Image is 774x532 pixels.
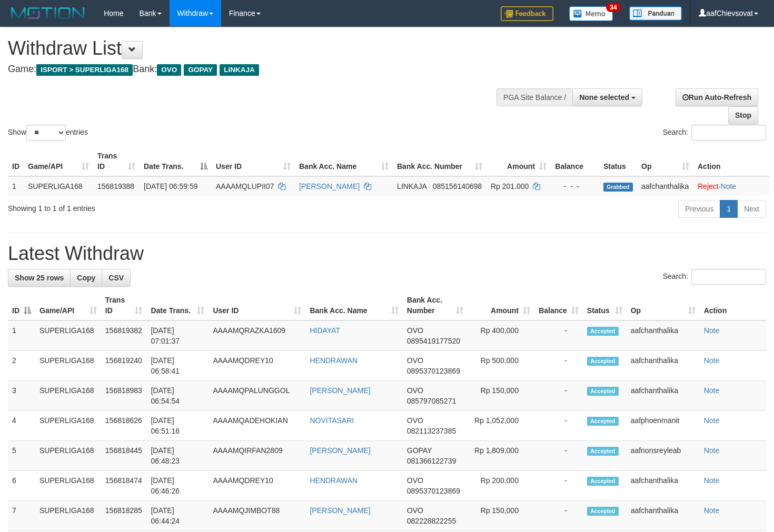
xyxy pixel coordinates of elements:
input: Search: [691,125,766,140]
a: Reject [698,182,719,190]
td: AAAAMQADEHOKIAN [209,411,305,441]
a: HENDRAWAN [310,476,358,485]
td: 156818474 [101,471,147,501]
span: AAAAMQLUPII07 [216,182,274,190]
a: Note [704,506,720,515]
td: SUPERLIGA168 [35,501,101,531]
td: SUPERLIGA168 [35,471,101,501]
td: 4 [8,411,35,441]
th: User ID: activate to sort column ascending [212,146,295,176]
span: CSV [108,274,124,282]
a: HIDAYAT [310,326,340,335]
span: Copy 081366122739 to clipboard [407,457,456,465]
td: Rp 1,809,000 [468,441,534,471]
th: Bank Acc. Number: activate to sort column ascending [393,146,487,176]
span: GOPAY [407,446,432,455]
span: Accepted [587,387,619,396]
label: Search: [663,125,766,140]
td: Rp 150,000 [468,501,534,531]
th: Game/API: activate to sort column ascending [24,146,93,176]
th: Balance [551,146,599,176]
td: 5 [8,441,35,471]
td: 156818983 [101,381,147,411]
a: Next [737,200,766,218]
a: [PERSON_NAME] [310,386,370,395]
td: SUPERLIGA168 [35,441,101,471]
a: Show 25 rows [8,269,71,287]
h1: Withdraw List [8,38,505,59]
td: - [534,381,583,411]
span: OVO [407,356,423,365]
th: Amount: activate to sort column ascending [487,146,551,176]
td: [DATE] 06:54:54 [146,381,209,411]
span: Accepted [587,417,619,426]
th: Trans ID: activate to sort column ascending [93,146,140,176]
td: SUPERLIGA168 [35,320,101,351]
img: Button%20Memo.svg [569,6,613,21]
span: Copy 085156140698 to clipboard [433,182,482,190]
td: 1 [8,176,24,196]
span: Accepted [587,477,619,486]
a: Run Auto-Refresh [676,88,758,106]
td: [DATE] 06:44:24 [146,501,209,531]
span: Accepted [587,507,619,516]
a: [PERSON_NAME] [310,446,370,455]
a: Note [704,386,720,395]
span: Copy 085797085271 to clipboard [407,397,456,405]
span: LINKAJA [220,64,259,76]
span: OVO [407,506,423,515]
label: Show entries [8,125,88,140]
span: 34 [606,3,620,12]
td: 2 [8,351,35,381]
span: LINKAJA [397,182,426,190]
th: ID [8,146,24,176]
div: Showing 1 to 1 of 1 entries [8,199,315,214]
span: [DATE] 06:59:59 [144,182,197,190]
td: Rp 150,000 [468,381,534,411]
td: 156819382 [101,320,147,351]
img: MOTION_logo.png [8,5,88,21]
td: 3 [8,381,35,411]
td: aafphoenmanit [627,411,700,441]
a: Previous [678,200,720,218]
span: Rp 201.000 [491,182,529,190]
td: - [534,501,583,531]
th: Action [700,290,766,320]
a: CSV [102,269,131,287]
td: 156819240 [101,351,147,381]
th: User ID: activate to sort column ascending [209,290,305,320]
button: None selected [572,88,642,106]
th: Status [599,146,637,176]
a: NOVITASARI [310,416,354,425]
td: Rp 1,052,000 [468,411,534,441]
td: 156818445 [101,441,147,471]
span: Show 25 rows [15,274,64,282]
td: SUPERLIGA168 [24,176,93,196]
span: Grabbed [603,183,633,192]
td: 6 [8,471,35,501]
th: Game/API: activate to sort column ascending [35,290,101,320]
label: Search: [663,269,766,285]
td: AAAAMQPALUNGGOL [209,381,305,411]
td: aafchanthalika [627,471,700,501]
td: AAAAMQRAZKA1609 [209,320,305,351]
span: Copy 0895370123869 to clipboard [407,487,460,495]
select: Showentries [26,125,66,140]
a: HENDRAWAN [310,356,358,365]
a: Note [704,356,720,365]
td: AAAAMQJIMBOT88 [209,501,305,531]
th: Date Trans.: activate to sort column ascending [146,290,209,320]
img: panduan.png [629,6,682,21]
td: AAAAMQIRFAN2809 [209,441,305,471]
span: OVO [157,64,181,76]
span: 156819388 [97,182,134,190]
span: OVO [407,326,423,335]
a: Note [704,416,720,425]
th: Status: activate to sort column ascending [583,290,627,320]
td: SUPERLIGA168 [35,381,101,411]
span: Accepted [587,357,619,366]
td: - [534,471,583,501]
span: Accepted [587,327,619,336]
td: SUPERLIGA168 [35,351,101,381]
th: Date Trans.: activate to sort column descending [140,146,212,176]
